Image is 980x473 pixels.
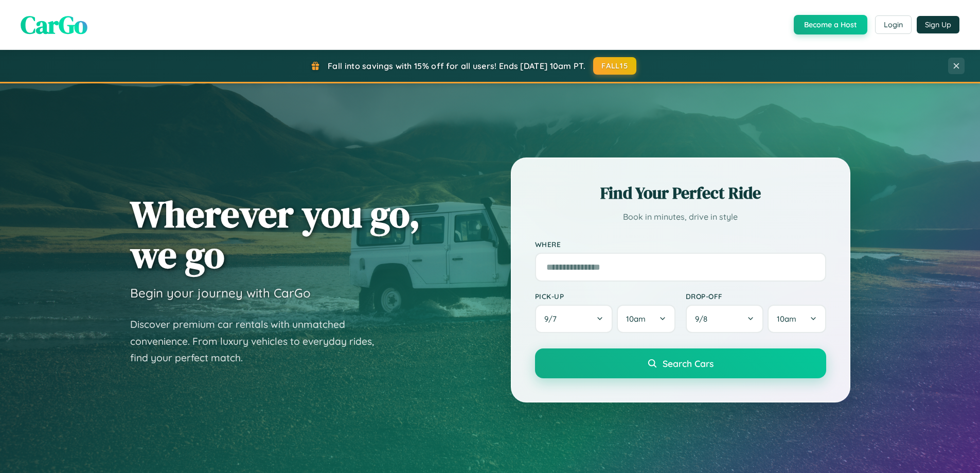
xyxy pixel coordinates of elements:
[875,15,912,34] button: Login
[535,209,826,224] p: Book in minutes, drive in style
[777,314,796,324] span: 10am
[794,15,867,34] button: Become a Host
[626,314,646,324] span: 10am
[130,285,311,301] h3: Begin your journey with CarGo
[695,314,712,324] span: 9 / 8
[328,61,585,71] span: Fall into savings with 15% off for all users! Ends [DATE] 10am PT.
[917,16,959,33] button: Sign Up
[535,292,675,301] label: Pick-up
[130,194,420,275] h1: Wherever you go, we go
[130,316,387,366] p: Discover premium car rentals with unmatched convenience. From luxury vehicles to everyday rides, ...
[663,358,714,369] span: Search Cars
[21,8,87,42] span: CarGo
[768,305,826,333] button: 10am
[544,314,562,324] span: 9 / 7
[686,305,764,333] button: 9/8
[535,348,826,378] button: Search Cars
[593,57,636,75] button: FALL15
[686,292,826,301] label: Drop-off
[535,182,826,204] h2: Find Your Perfect Ride
[535,305,613,333] button: 9/7
[617,305,675,333] button: 10am
[535,240,826,249] label: Where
